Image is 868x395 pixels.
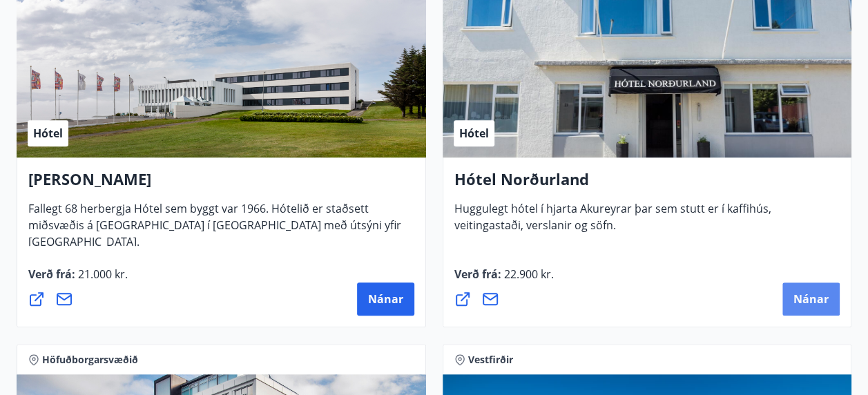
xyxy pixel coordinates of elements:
[459,126,489,141] span: Hótel
[782,282,840,316] button: Nánar
[33,126,63,141] span: Hótel
[42,353,138,367] span: Höfuðborgarsvæðið
[28,168,414,200] h4: [PERSON_NAME]
[357,282,414,316] button: Nánar
[75,267,128,282] span: 21.000 kr.
[501,267,554,282] span: 22.900 kr.
[454,168,840,200] h4: Hótel Norðurland
[454,201,771,244] span: Huggulegt hótel í hjarta Akureyrar þar sem stutt er í kaffihús, veitingastaði, verslanir og söfn.
[28,267,128,293] span: Verð frá :
[793,291,829,307] span: Nánar
[28,201,401,260] span: Fallegt 68 herbergja Hótel sem byggt var 1966. Hótelið er staðsett miðsvæðis á [GEOGRAPHIC_DATA] ...
[368,291,403,307] span: Nánar
[454,267,554,293] span: Verð frá :
[468,353,513,367] span: Vestfirðir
